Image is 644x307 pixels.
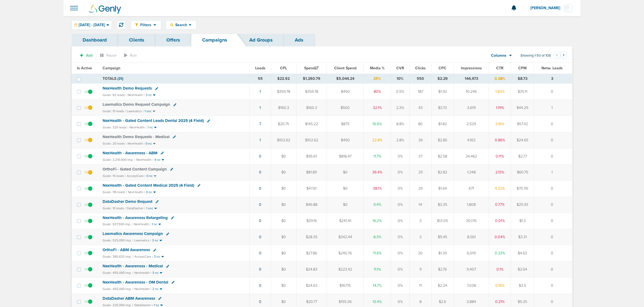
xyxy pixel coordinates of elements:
button: Go to next page [560,52,567,59]
span: Filters [138,23,153,27]
td: $145.22 [296,116,327,132]
td: $3.5 [511,278,534,294]
a: 1 [260,138,261,142]
td: 0% [391,180,410,197]
small: NexHealth | [134,222,151,226]
td: $2.76 [431,261,454,278]
td: 11.6% [363,245,391,261]
span: Search [173,23,189,27]
small: Goals: 365,625 imp. | [103,255,133,259]
td: 0 [534,180,572,197]
td: $1,260.79 [296,74,327,84]
td: $1.64 [431,180,454,197]
small: 1 snc [145,109,152,113]
td: $22.92 [271,74,296,84]
td: 0% [391,148,410,164]
td: 9,407 [454,261,489,278]
span: CPL [280,66,287,70]
span: Columns [491,53,506,58]
td: 11.7% [363,148,391,164]
td: $0 [271,245,296,261]
small: Goals: 455,000 imp. | [103,271,133,275]
td: $0 [271,148,296,164]
span: CPC [439,66,446,70]
td: $24.83 [296,261,327,278]
a: Ad Groups [238,34,284,46]
span: Add [86,53,93,58]
td: 0% [391,278,410,294]
td: $27.86 [296,245,327,261]
a: Campaigns [191,34,238,46]
small: 3 nc [146,93,152,97]
span: NexHealth - Awareness - OM Dental [103,280,168,285]
small: Goals: 2,210,000 imp. | [103,158,135,162]
td: $102.62 [271,132,296,148]
td: $8.73 [511,74,534,84]
td: $2.64 [511,261,534,278]
td: 36 [409,132,431,148]
td: $1.39 [431,245,454,261]
td: 20 [409,245,431,261]
td: 0% [391,245,410,261]
td: $2.85 [431,132,454,148]
td: $0 [271,164,296,180]
td: 0% [391,164,410,180]
a: Dashboard [72,34,118,46]
td: 9 [409,261,431,278]
span: Leads [255,66,265,70]
a: Ads [284,34,314,46]
td: $70.95 [511,180,534,197]
td: 0.16% [489,278,511,294]
td: 6,019 [454,245,489,261]
td: 1 [534,164,572,180]
small: 1 nc [152,222,157,226]
td: 8,561 [454,229,489,245]
td: 0 [534,229,572,245]
span: Showing 1-50 of 108 [520,53,551,58]
td: $875 [327,116,364,132]
td: $0 [327,197,364,213]
a: 1 [260,105,261,110]
small: AcceptCare | [127,174,145,178]
small: Goals: 116 leads | [103,190,127,194]
td: 3 [534,74,572,84]
small: 1 nc [148,125,153,129]
td: 3.16% [489,116,511,132]
td: 29 [409,164,431,180]
td: 1,808 [454,197,489,213]
a: 0 [259,235,261,239]
td: 32.1% [363,100,391,116]
small: 0 nc [146,142,152,146]
span: NexHealth Demo Requests [103,86,152,91]
td: $2.58 [431,148,454,164]
td: 0.11% [489,148,511,164]
small: 3 nc [152,271,159,275]
td: $450 [327,132,364,148]
td: $24.63 [296,278,327,294]
td: 1 [534,100,572,116]
td: 10,246 [454,84,489,100]
small: 4 nc [154,158,160,162]
td: $46.88 [296,197,327,213]
span: NexHealth - Awareness Retargeting [103,215,168,220]
td: 0.01% [489,213,511,229]
td: $0 [271,197,296,213]
td: 550 [409,74,431,84]
td: 0 [534,245,572,261]
td: 0.1% [489,261,511,278]
td: $1.92 [431,84,454,100]
span: DataDasher ABM Awareness [103,296,155,301]
small: NexHealth | [136,158,153,162]
td: $2.24 [431,278,454,294]
td: $13.05 [431,213,454,229]
td: $359.78 [271,84,296,100]
td: $160.3 [271,100,296,116]
a: 7 [259,122,261,126]
span: 31 [118,76,122,81]
a: 0 [259,219,261,223]
td: $44.29 [511,100,534,116]
td: 80 [409,116,431,132]
td: 9.4% [363,197,391,213]
td: $3.73 [431,100,454,116]
small: Goals: 10 leads | [103,206,126,210]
